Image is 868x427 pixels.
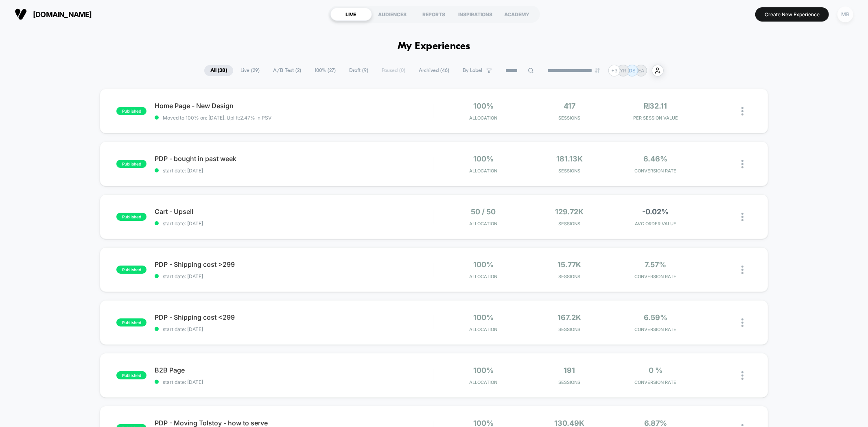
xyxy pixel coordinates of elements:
span: Sessions [529,221,611,227]
span: B2B Page [155,366,433,374]
div: INSPIRATIONS [455,8,496,21]
img: end [595,68,600,73]
span: 181.13k [556,155,583,163]
span: AVG ORDER VALUE [614,221,697,227]
span: Sessions [529,379,611,385]
button: MB [835,6,856,23]
span: 100% [473,155,494,163]
span: PDP - bought in past week [155,155,433,163]
span: Draft ( 9 ) [343,65,374,76]
h1: My Experiences [398,41,470,52]
span: CONVERSION RATE [614,168,697,174]
span: PDP - Shipping cost <299 [155,313,433,321]
span: Live ( 29 ) [234,65,266,76]
span: Sessions [529,274,611,279]
div: ACADEMY [496,8,538,21]
button: Create New Experience [755,7,829,22]
img: close [741,318,743,327]
span: Home Page - New Design [155,102,433,110]
span: All ( 38 ) [204,65,233,76]
span: published [116,371,146,379]
span: 100% [473,102,494,110]
div: LIVE [330,8,372,21]
span: start date: [DATE] [155,379,433,385]
span: start date: [DATE] [155,273,433,279]
span: published [116,213,146,221]
span: published [116,107,146,115]
span: 417 [564,102,575,110]
img: close [741,107,743,115]
span: 15.77k [558,260,582,269]
span: Archived ( 46 ) [413,65,455,76]
span: 100% [473,366,494,375]
span: Allocation [470,115,498,121]
span: start date: [DATE] [155,326,433,332]
span: 6.46% [644,155,668,163]
span: CONVERSION RATE [614,274,697,279]
img: close [741,266,743,274]
span: ₪32.11 [644,102,667,110]
span: PDP - Moving Tolstoy - how to serve [155,419,433,427]
span: 100% ( 27 ) [308,65,342,76]
span: Sessions [529,115,611,121]
button: [DOMAIN_NAME] [12,8,94,21]
span: Allocation [470,327,498,332]
span: 50 / 50 [471,207,496,216]
span: 100% [473,260,494,269]
p: EA [638,68,644,74]
span: CONVERSION RATE [614,327,697,332]
span: Sessions [529,168,611,174]
span: 6.59% [644,313,667,322]
span: 129.72k [555,207,584,216]
span: [DOMAIN_NAME] [33,10,92,19]
span: Cart - Upsell [155,207,433,216]
div: + 3 [608,65,620,76]
span: published [116,318,146,327]
span: 167.2k [558,313,582,322]
span: Sessions [529,327,611,332]
div: REPORTS [413,8,455,21]
span: start date: [DATE] [155,220,433,227]
span: Allocation [470,379,498,385]
span: published [116,160,146,168]
span: published [116,266,146,274]
img: close [741,160,743,168]
span: A/B Test ( 2 ) [267,65,307,76]
span: CONVERSION RATE [614,379,697,385]
span: By Label [463,68,482,74]
p: YR [620,68,627,74]
span: 100% [473,313,494,322]
span: 7.57% [645,260,667,269]
img: close [741,371,743,380]
img: Visually logo [15,8,27,20]
span: PDP - Shipping cost >299 [155,260,433,268]
span: Allocation [470,221,498,227]
div: AUDIENCES [372,8,413,21]
div: MB [837,7,853,22]
span: Allocation [470,274,498,279]
span: 191 [564,366,575,375]
span: 0 % [649,366,662,375]
span: -0.02% [643,207,669,216]
span: Allocation [470,168,498,174]
span: PER SESSION VALUE [614,115,697,121]
span: Moved to 100% on: [DATE] . Uplift: 2.47% in PSV [163,115,271,121]
p: DS [629,68,636,74]
span: start date: [DATE] [155,168,433,174]
img: close [741,213,743,221]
